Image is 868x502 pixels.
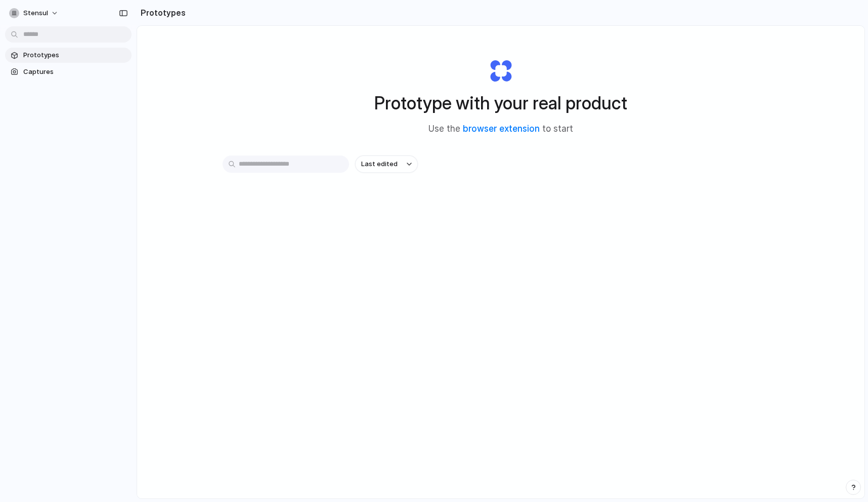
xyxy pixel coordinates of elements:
a: browser extension [463,124,540,134]
span: Captures [23,67,127,77]
a: Prototypes [5,48,132,63]
span: Use the to start [428,123,573,136]
a: Captures [5,64,132,80]
h2: Prototypes [137,7,186,19]
span: Last edited [361,159,398,169]
h1: Prototype with your real product [374,90,627,117]
button: Last edited [355,156,418,173]
span: Prototypes [23,50,127,60]
span: Stensul [23,8,48,18]
button: Stensul [5,5,64,21]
